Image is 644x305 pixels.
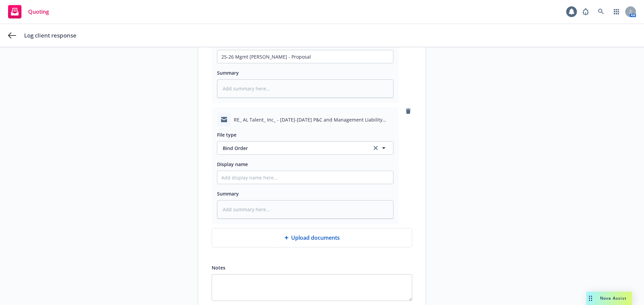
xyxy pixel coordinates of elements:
[217,50,393,63] input: Add display name here...
[217,132,236,138] span: File type
[217,141,393,155] button: Bind Orderclear selection
[212,228,412,247] div: Upload documents
[223,145,364,152] span: Bind Order
[600,295,627,301] span: Nova Assist
[5,2,52,21] a: Quoting
[24,31,76,40] span: Log client response
[217,161,248,167] span: Display name
[594,5,608,18] a: Search
[404,107,412,115] a: remove
[217,190,239,197] span: Summary
[586,292,595,305] div: Drag to move
[212,264,225,271] span: Notes
[610,5,623,18] a: Switch app
[28,9,49,14] span: Quoting
[586,292,632,305] button: Nova Assist
[372,144,380,152] a: clear selection
[234,116,393,123] span: RE_ AL Talent_ Inc_ - [DATE]-[DATE] P&C and Management Liability Renewal.msg
[217,171,393,184] input: Add display name here...
[579,5,592,18] a: Report a Bug
[217,70,239,76] span: Summary
[291,234,340,242] span: Upload documents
